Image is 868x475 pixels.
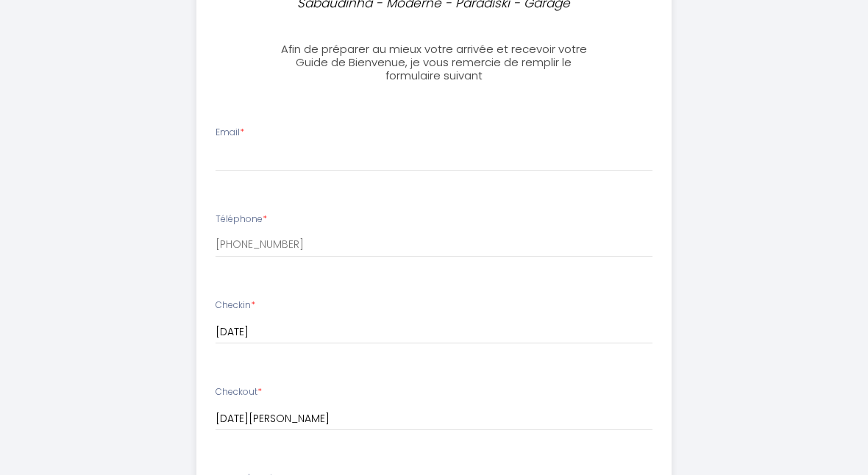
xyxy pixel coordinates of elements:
label: Checkin [216,299,255,312]
label: Téléphone [216,213,267,226]
h3: Afin de préparer au mieux votre arrivée et recevoir votre Guide de Bienvenue, je vous remercie de... [279,43,588,82]
label: Checkout [216,385,262,399]
label: Email [216,126,244,140]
